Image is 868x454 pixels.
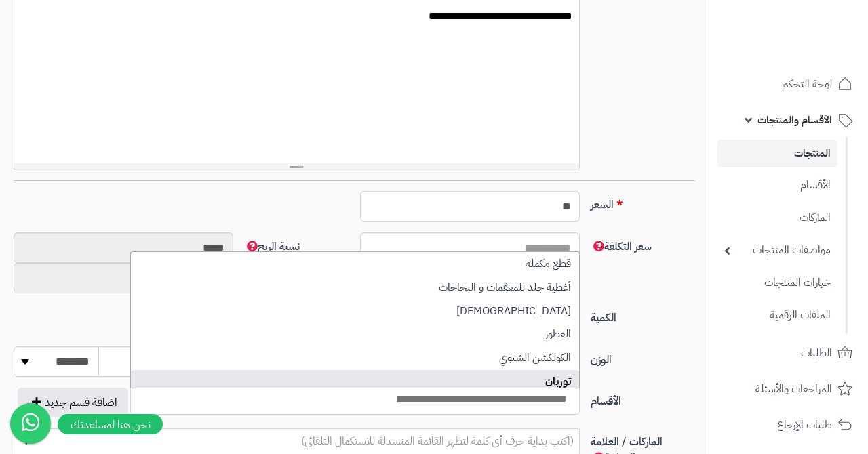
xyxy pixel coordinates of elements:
span: المراجعات والأسئلة [755,379,832,398]
li: العطور [131,323,579,346]
a: لوحة التحكم [717,68,860,100]
li: الكولكشن الشتوي [131,346,579,370]
a: الملفات الرقمية [717,301,837,330]
li: أغطية جلد للمعقمات و البخاخات [131,276,579,300]
li: قطع مكملة [131,252,579,276]
span: الأقسام والمنتجات [757,110,832,129]
span: لوحة التحكم [782,75,832,94]
a: مواصفات المنتجات [717,236,837,265]
a: المنتجات [717,140,837,167]
span: (اكتب بداية حرف أي كلمة لتظهر القائمة المنسدلة للاستكمال التلقائي) [301,433,574,449]
li: توربان [131,370,579,394]
a: خيارات المنتجات [717,268,837,297]
label: السعر [585,191,701,213]
button: اضافة قسم جديد [18,388,128,417]
label: الأقسام [585,388,701,409]
span: سعر التكلفة [591,239,652,255]
a: الماركات [717,203,837,232]
a: المراجعات والأسئلة [717,373,860,405]
li: [DEMOGRAPHIC_DATA] [131,300,579,323]
a: الأقسام [717,171,837,200]
a: طلبات الإرجاع [717,409,860,441]
span: طلبات الإرجاع [777,415,832,434]
a: الطلبات [717,337,860,369]
label: الوزن [585,346,701,368]
span: نسبة الربح [244,239,300,255]
label: الكمية [585,304,701,326]
img: logo-2.png [776,37,855,65]
span: الطلبات [801,344,832,363]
